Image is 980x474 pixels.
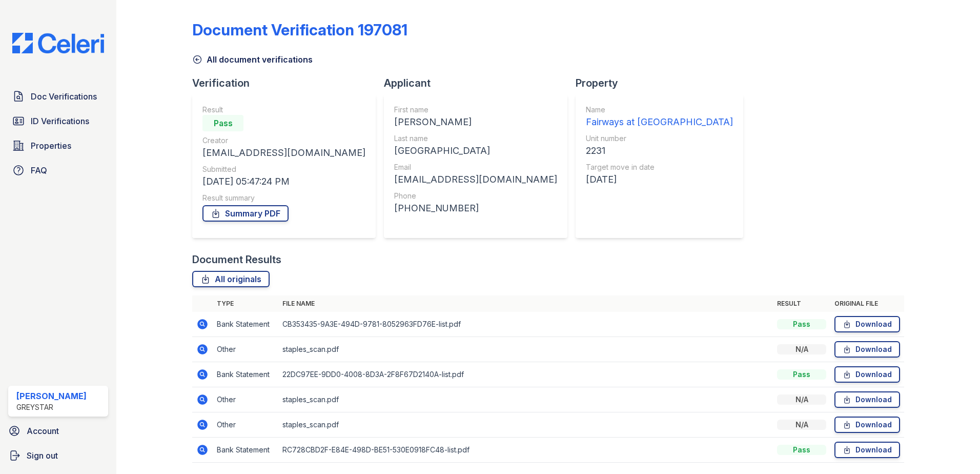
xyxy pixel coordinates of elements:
[202,164,365,174] div: Submitted
[834,366,900,383] a: Download
[8,86,108,107] a: Doc Verifications
[27,425,59,437] span: Account
[192,21,407,39] div: Document Verification 197081
[202,115,243,131] div: Pass
[384,76,576,90] div: Applicant
[576,76,751,90] div: Property
[586,133,733,144] div: Unit number
[8,135,108,156] a: Properties
[777,420,826,430] div: N/A
[834,442,900,458] a: Download
[586,172,733,187] div: [DATE]
[4,445,112,466] a: Sign out
[278,387,773,412] td: staples_scan.pdf
[16,390,87,402] div: [PERSON_NAME]
[834,417,900,433] a: Download
[213,412,278,438] td: Other
[31,164,47,176] span: FAQ
[777,394,826,405] div: N/A
[202,205,289,222] a: Summary PDF
[834,316,900,332] a: Download
[278,362,773,387] td: 22DC97EE-9DD0-4008-8D3A-2F8F67D2140A-list.pdf
[394,162,557,172] div: Email
[278,412,773,438] td: staples_scan.pdf
[586,105,733,129] a: Name Fairways at [GEOGRAPHIC_DATA]
[202,146,365,160] div: [EMAIL_ADDRESS][DOMAIN_NAME]
[202,193,365,203] div: Result summary
[394,191,557,201] div: Phone
[192,271,270,287] a: All originals
[394,144,557,158] div: [GEOGRAPHIC_DATA]
[394,105,557,115] div: First name
[278,438,773,463] td: RC728CBD2F-E84E-498D-BE51-530E0918FC48-list.pdf
[31,90,97,103] span: Doc Verifications
[586,144,733,158] div: 2231
[213,387,278,412] td: Other
[278,337,773,362] td: staples_scan.pdf
[8,160,108,181] a: FAQ
[4,421,112,441] a: Account
[830,295,904,312] th: Original file
[394,115,557,129] div: [PERSON_NAME]
[777,344,826,354] div: N/A
[8,111,108,131] a: ID Verifications
[192,252,281,267] div: Document Results
[586,105,733,115] div: Name
[192,53,313,66] a: All document verifications
[213,312,278,337] td: Bank Statement
[213,362,278,387] td: Bank Statement
[777,369,826,380] div: Pass
[213,337,278,362] td: Other
[586,115,733,129] div: Fairways at [GEOGRAPHIC_DATA]
[834,341,900,358] a: Download
[278,295,773,312] th: File name
[202,105,365,115] div: Result
[4,33,112,53] img: CE_Logo_Blue-a8612792a0a2168367f1c8372b55b34899dd931a85d93a1a3d3e32e68fde9ad4.png
[777,445,826,455] div: Pass
[777,319,826,329] div: Pass
[192,76,384,90] div: Verification
[31,140,71,152] span: Properties
[202,135,365,146] div: Creator
[394,172,557,187] div: [EMAIL_ADDRESS][DOMAIN_NAME]
[773,295,830,312] th: Result
[16,402,87,412] div: Greystar
[213,295,278,312] th: Type
[394,133,557,144] div: Last name
[31,115,89,127] span: ID Verifications
[586,162,733,172] div: Target move in date
[834,391,900,408] a: Download
[27,449,58,462] span: Sign out
[202,174,365,189] div: [DATE] 05:47:24 PM
[213,438,278,463] td: Bank Statement
[278,312,773,337] td: CB353435-9A3E-494D-9781-8052963FD76E-list.pdf
[394,201,557,215] div: [PHONE_NUMBER]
